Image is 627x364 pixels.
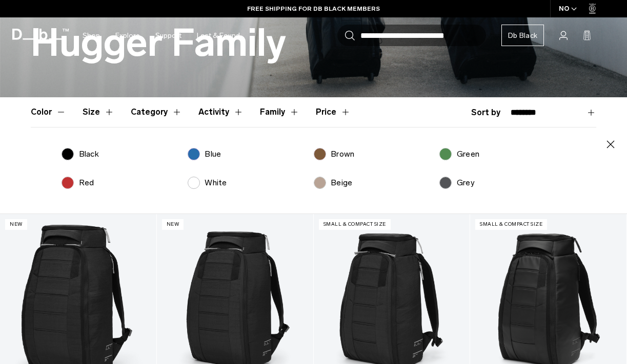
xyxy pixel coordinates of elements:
[31,97,66,127] button: Toggle Filter
[83,17,100,54] a: Shop
[205,148,221,160] p: Blue
[198,97,244,127] button: Toggle Filter
[457,177,475,189] p: Grey
[155,17,181,54] a: Support
[79,148,99,160] p: Black
[260,97,299,127] button: Toggle Filter
[131,97,182,127] button: Toggle Filter
[205,177,227,189] p: White
[75,17,248,54] nav: Main Navigation
[316,97,351,127] button: Toggle Price
[162,219,184,230] p: New
[247,4,380,13] a: FREE SHIPPING FOR DB BLACK MEMBERS
[31,22,286,65] h1: Hugger Family
[79,177,94,189] p: Red
[331,148,354,160] p: Brown
[83,97,114,127] button: Toggle Filter
[475,219,547,230] p: Small & Compact Size
[197,17,240,54] a: Lost & Found
[115,17,140,54] a: Explore
[5,219,27,230] p: New
[319,219,391,230] p: Small & Compact Size
[457,148,479,160] p: Green
[331,177,352,189] p: Beige
[501,25,544,46] a: Db Black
